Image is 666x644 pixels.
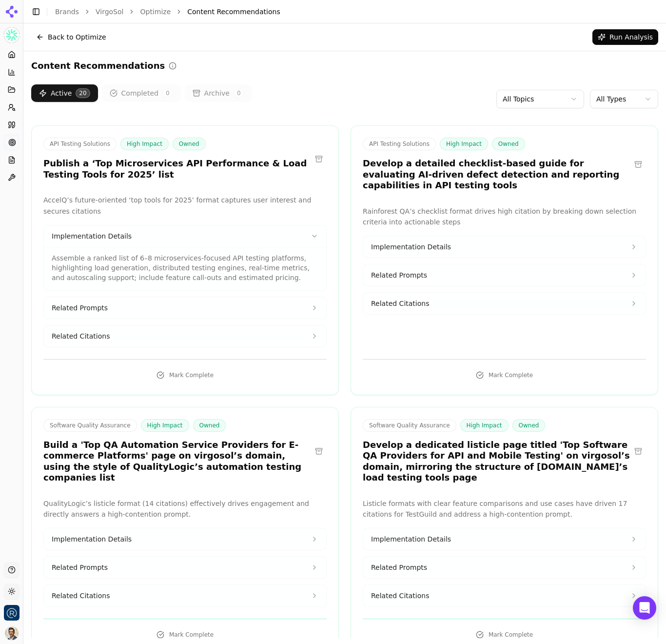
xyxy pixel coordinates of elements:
span: 20 [76,88,90,98]
span: High Impact [460,419,509,432]
button: Archive0 [185,84,252,102]
h2: Content Recommendations [31,59,165,73]
span: Related Citations [52,331,110,341]
button: Run Analysis [592,29,658,45]
button: Mark Complete [363,367,646,383]
button: Archive recommendation [311,151,327,167]
span: Related Citations [371,591,429,601]
p: QualityLogic’s listicle format (14 citations) effectively drives engagement and directly answers ... [43,498,327,521]
button: Open user button [5,626,19,640]
span: Related Prompts [371,563,427,572]
button: Mark Complete [43,367,327,383]
button: Implementation Details [44,225,326,247]
button: Implementation Details [44,528,326,550]
p: Assemble a ranked list of 6–8 microservices-focused API testing platforms, highlighting load gene... [52,253,318,282]
button: Archive recommendation [311,443,327,459]
img: Berkin TOKTAŞ [5,626,19,640]
button: Related Prompts [44,297,326,319]
button: Related Citations [44,585,326,606]
button: Mark Complete [363,627,646,643]
span: Owned [512,419,546,432]
span: Owned [173,138,206,150]
span: Implementation Details [371,242,451,252]
span: Software Quality Assurance [363,419,456,432]
button: Back to Optimize [31,29,111,45]
button: Archive recommendation [630,157,646,172]
nav: breadcrumb [55,7,639,17]
span: Implementation Details [52,534,132,544]
span: Owned [492,138,525,150]
h3: Build a 'Top QA Automation Service Providers for E-commerce Platforms' page on virgosol’s domain,... [43,440,311,483]
button: Completed0 [102,84,181,102]
span: Implementation Details [52,231,132,241]
p: AccelQ’s future-oriented ‘top tools for 2025’ format captures user interest and secures citations [43,195,327,217]
span: Implementation Details [371,534,451,544]
button: Related Prompts [363,264,646,286]
img: VirgoSol [4,27,20,43]
h3: Publish a ‘Top Microservices API Performance & Load Testing Tools for 2025’ list [43,158,311,180]
button: Related Prompts [363,557,646,578]
span: API Testing Solutions [43,138,117,150]
span: Software Quality Assurance [43,419,137,432]
img: Revo [4,605,20,621]
a: Brands [55,8,79,16]
span: High Impact [120,138,169,150]
span: Related Citations [52,591,110,601]
button: Archive recommendation [630,443,646,459]
span: 0 [162,88,173,98]
button: Related Citations [363,585,646,606]
span: High Impact [440,138,488,150]
span: Content Recommendations [187,7,280,17]
p: Listicle formats with clear feature comparisons and use cases have driven 17 citations for TestGu... [363,498,646,521]
p: Rainforest QA’s checklist format drives high citation by breaking down selection criteria into ac... [363,206,646,228]
a: VirgoSol [96,7,123,17]
button: Implementation Details [363,236,646,258]
span: Related Citations [371,299,429,308]
div: Open Intercom Messenger [633,596,656,620]
button: Related Prompts [44,557,326,578]
a: Optimize [140,7,171,17]
button: Mark Complete [43,627,327,643]
span: 0 [234,88,244,98]
span: High Impact [141,419,189,432]
span: Related Prompts [52,303,108,313]
h3: Develop a dedicated listicle page titled 'Top Software QA Providers for API and Mobile Testing' o... [363,440,630,483]
button: Active20 [31,84,98,102]
button: Current brand: VirgoSol [4,27,20,43]
span: API Testing Solutions [363,138,436,150]
button: Related Citations [44,325,326,347]
span: Related Prompts [52,563,108,572]
h3: Develop a detailed checklist-based guide for evaluating AI-driven defect detection and reporting ... [363,158,630,191]
button: Implementation Details [363,528,646,550]
span: Related Prompts [371,270,427,280]
span: Owned [193,419,226,432]
button: Open organization switcher [4,605,20,621]
button: Related Citations [363,293,646,314]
